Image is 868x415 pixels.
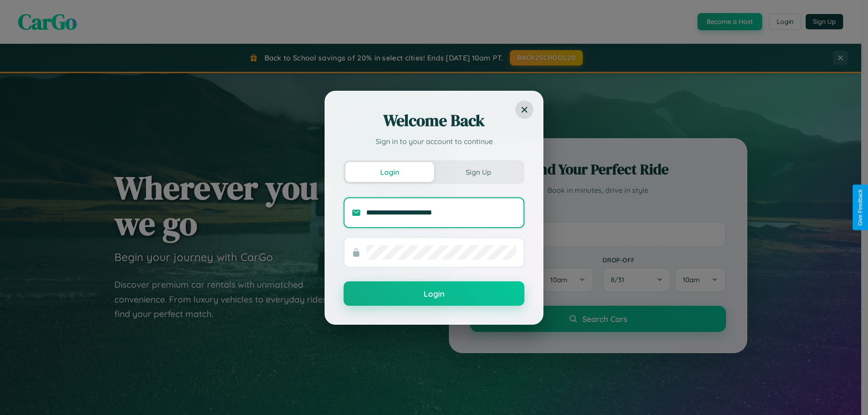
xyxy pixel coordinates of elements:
[344,281,524,306] button: Login
[857,189,863,226] div: Give Feedback
[434,162,523,182] button: Sign Up
[345,162,434,182] button: Login
[344,136,524,147] p: Sign in to your account to continue
[344,110,524,131] h2: Welcome Back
